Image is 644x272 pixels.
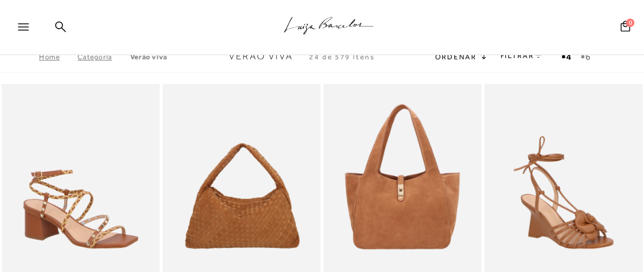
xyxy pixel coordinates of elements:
[309,53,375,61] span: 24 de 579 itens
[558,49,575,65] button: Mostrar 4 produtos por linha
[130,53,167,61] a: Verão Viva
[501,52,543,60] a: FILTRAR
[577,49,594,65] button: gridText6Desc
[617,20,634,36] button: 0
[229,51,293,62] span: Verão Viva
[626,19,634,27] span: 0
[39,53,77,61] a: Home
[77,53,130,61] a: Categoria
[435,53,476,61] span: Ordenar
